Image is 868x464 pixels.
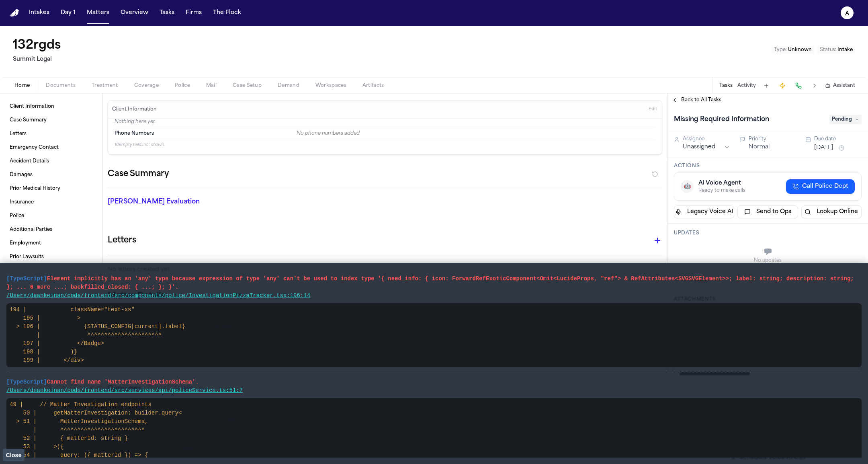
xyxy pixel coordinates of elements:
[698,179,745,187] div: AI Voice Agent
[134,82,159,89] span: Coverage
[737,205,798,218] button: Send to Ops
[297,130,655,137] div: No phone numbers added
[793,80,804,91] button: Make a Call
[10,158,49,164] span: Accident Details
[814,136,862,142] div: Due date
[671,113,772,126] h1: Missing Required Information
[837,143,846,153] button: Snooze task
[14,82,30,89] span: Home
[182,6,205,20] button: Firms
[10,103,54,110] span: Client Information
[10,117,47,123] span: Case Summary
[10,144,59,151] span: Emergency Contact
[646,103,659,116] button: Edit
[774,47,787,52] span: Type :
[6,168,96,181] a: Damages
[837,47,853,52] span: Intake
[117,6,151,20] button: Overview
[6,223,96,236] a: Additional Parties
[684,183,691,191] span: 🤖
[786,179,855,194] button: Call Police Dept
[674,163,862,169] h3: Actions
[26,6,53,20] button: Intakes
[6,141,96,154] a: Emergency Contact
[6,100,96,113] a: Client Information
[10,185,60,192] span: Prior Medical History
[814,144,833,152] button: [DATE]
[6,209,96,222] a: Police
[749,136,796,142] div: Priority
[674,230,862,236] h3: Updates
[829,115,862,124] span: Pending
[772,46,814,54] button: Edit Type: Unknown
[10,226,52,233] span: Additional Parties
[674,257,862,264] div: No updates
[6,127,96,140] a: Letters
[92,82,118,89] span: Treatment
[749,143,770,151] button: Normal
[825,82,855,89] button: Assistant
[820,47,836,52] span: Status :
[175,82,190,89] span: Police
[278,82,299,89] span: Demand
[10,213,24,219] span: Police
[674,205,734,218] button: Legacy Voice AI
[10,9,19,17] a: Home
[315,82,346,89] span: Workspaces
[6,237,96,250] a: Employment
[10,172,33,178] span: Damages
[777,80,788,91] button: Create Immediate Task
[362,82,384,89] span: Artifacts
[801,205,862,218] button: Lookup Online
[210,6,244,20] button: The Flock
[111,106,158,113] h3: Client Information
[667,97,725,103] button: Back to All Tasks
[13,39,61,53] button: Edit matter name
[802,183,848,191] span: Call Police Dept
[761,80,772,91] button: Add Task
[108,234,136,247] h1: Letters
[737,82,756,89] button: Activity
[10,9,19,17] img: Finch Logo
[84,6,113,20] button: Matters
[115,119,655,127] p: Nothing here yet.
[817,46,855,54] button: Edit Status: Intake
[206,82,217,89] span: Mail
[108,197,286,207] p: [PERSON_NAME] Evaluation
[6,182,96,195] a: Prior Medical History
[46,82,76,89] span: Documents
[6,114,96,127] a: Case Summary
[6,155,96,168] a: Accident Details
[10,131,27,137] span: Letters
[10,199,34,205] span: Insurance
[13,39,61,53] h1: 132rgds
[719,82,733,89] button: Tasks
[6,250,96,263] a: Prior Lawsuits
[156,6,178,20] button: Tasks
[10,254,44,260] span: Prior Lawsuits
[845,11,850,16] text: a
[683,136,730,142] div: Assignee
[6,196,96,209] a: Insurance
[10,240,41,246] span: Employment
[649,107,657,112] span: Edit
[833,82,855,89] span: Assistant
[233,82,262,89] span: Case Setup
[115,142,655,148] p: 10 empty fields not shown.
[788,47,812,52] span: Unknown
[13,55,64,64] h2: Summit Legal
[115,130,154,137] span: Phone Numbers
[698,187,745,194] div: Ready to make calls
[108,168,169,181] h2: Case Summary
[681,97,721,103] span: Back to All Tasks
[57,6,79,20] button: Day 1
